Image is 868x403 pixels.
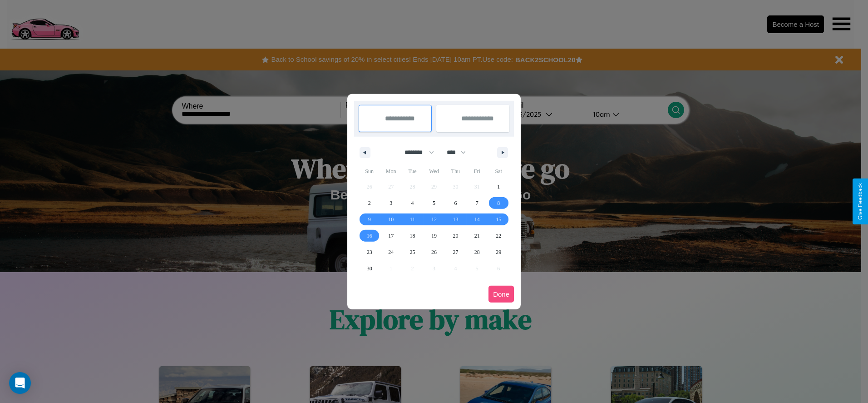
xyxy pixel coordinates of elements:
span: 24 [388,244,394,260]
span: 30 [367,260,372,277]
span: 1 [497,179,500,195]
span: 25 [410,244,415,260]
div: Give Feedback [857,183,863,220]
span: 4 [411,195,414,211]
button: Done [488,286,514,303]
span: 9 [368,211,371,228]
span: 13 [453,211,458,228]
span: 2 [368,195,371,211]
span: 28 [474,244,480,260]
span: 7 [476,195,478,211]
span: 18 [410,228,415,244]
button: 9 [359,211,380,228]
button: 5 [423,195,444,211]
span: 16 [367,228,372,244]
button: 18 [402,228,423,244]
span: 22 [496,228,501,244]
button: 26 [423,244,444,260]
span: 29 [496,244,501,260]
button: 17 [380,228,401,244]
span: Thu [445,164,466,179]
button: 11 [402,211,423,228]
button: 6 [445,195,466,211]
button: 19 [423,228,444,244]
span: Fri [466,164,488,179]
span: 3 [390,195,392,211]
button: 24 [380,244,401,260]
button: 2 [359,195,380,211]
span: Tue [402,164,423,179]
span: 8 [497,195,500,211]
button: 25 [402,244,423,260]
button: 22 [488,228,509,244]
span: 14 [474,211,480,228]
button: 8 [488,195,509,211]
span: 26 [431,244,437,260]
button: 4 [402,195,423,211]
button: 30 [359,260,380,277]
button: 14 [466,211,488,228]
button: 16 [359,228,380,244]
button: 13 [445,211,466,228]
button: 3 [380,195,401,211]
span: Sun [359,164,380,179]
span: Sat [488,164,509,179]
span: Mon [380,164,401,179]
button: 1 [488,179,509,195]
span: 19 [431,228,437,244]
span: Wed [423,164,444,179]
button: 20 [445,228,466,244]
span: 5 [433,195,435,211]
span: 12 [431,211,437,228]
button: 12 [423,211,444,228]
span: 21 [474,228,480,244]
button: 21 [466,228,488,244]
button: 7 [466,195,488,211]
button: 29 [488,244,509,260]
button: 10 [380,211,401,228]
button: 15 [488,211,509,228]
span: 23 [367,244,372,260]
button: 27 [445,244,466,260]
button: 23 [359,244,380,260]
button: 28 [466,244,488,260]
span: 20 [453,228,458,244]
span: 15 [496,211,501,228]
span: 6 [454,195,457,211]
span: 11 [410,211,415,228]
span: 27 [453,244,458,260]
span: 10 [388,211,394,228]
span: 17 [388,228,394,244]
div: Open Intercom Messenger [9,372,31,394]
